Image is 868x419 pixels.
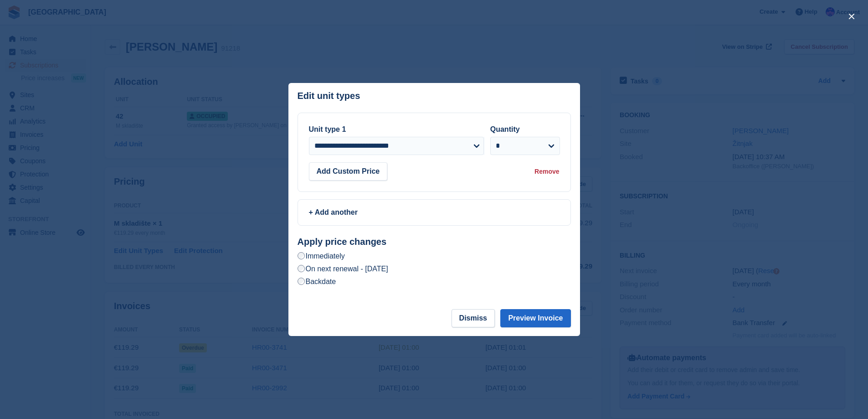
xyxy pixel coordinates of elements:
input: Immediately [298,252,305,259]
strong: Apply price changes [298,237,387,247]
button: Add Custom Price [309,162,388,181]
label: Backdate [298,277,336,286]
button: Dismiss [452,309,495,327]
p: Edit unit types [298,91,360,101]
button: close [844,9,859,24]
label: Immediately [298,251,345,261]
label: On next renewal - [DATE] [298,264,388,274]
a: + Add another [298,199,571,226]
div: + Add another [309,207,560,218]
label: Quantity [490,125,520,133]
input: On next renewal - [DATE] [298,265,305,272]
label: Unit type 1 [309,125,346,133]
div: Remove [534,167,559,176]
button: Preview Invoice [500,309,570,327]
input: Backdate [298,278,305,285]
